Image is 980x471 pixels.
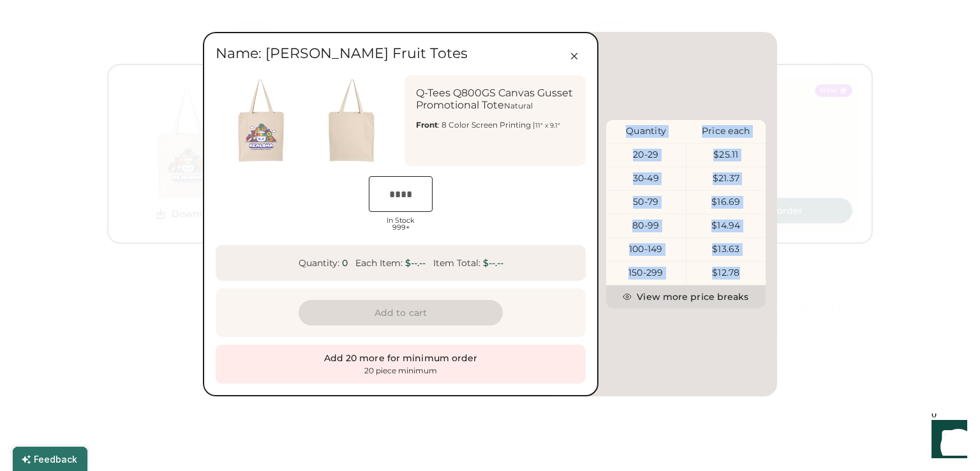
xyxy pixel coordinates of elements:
[606,172,686,185] div: 30-49
[299,258,339,269] div: Quantity:
[687,196,766,209] div: $16.69
[416,120,438,130] strong: Front
[606,243,686,256] div: 100-149
[606,267,686,280] div: 150-299
[405,258,426,269] div: $--.--
[306,75,397,166] img: generate-image
[324,352,478,365] div: Add 20 more for minimum order
[416,87,575,111] font: Q-Tees Q800GS Canvas Gusset Promotional Tote
[687,267,766,280] div: $12.78
[606,149,686,161] div: 20-29
[606,220,686,232] div: 80-99
[299,300,503,325] button: Add to cart
[686,125,766,138] div: Price each
[919,414,974,468] iframe: Front Chat
[606,285,766,308] button: View more price breaks
[606,125,686,138] div: Quantity
[342,258,348,269] div: 0
[687,220,766,232] div: $14.94
[416,87,574,130] div: Natural : 8 Color Screen Printing |
[535,121,560,130] font: 11" x 9.1"
[355,258,403,269] div: Each Item:
[433,258,480,269] div: Item Total:
[216,75,306,166] img: generate-image
[606,196,686,209] div: 50-79
[687,149,766,161] div: $25.11
[687,243,766,256] div: $13.63
[687,172,766,185] div: $21.37
[223,366,578,376] div: 20 piece minimum
[369,217,433,231] div: In Stock 999+
[216,45,558,63] div: Name: [PERSON_NAME] Fruit Totes
[483,258,503,269] div: $--.--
